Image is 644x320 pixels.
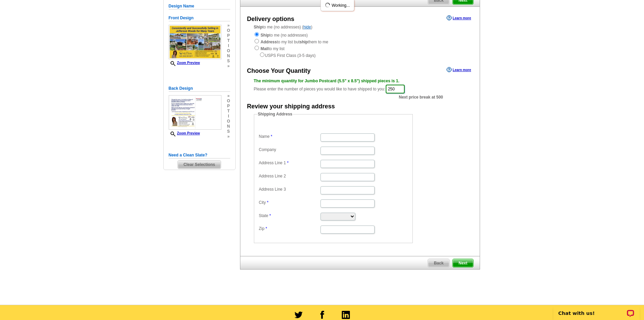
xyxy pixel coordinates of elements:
[227,114,230,119] span: i
[254,52,466,59] div: USPS First Class (3-5 days)
[227,99,230,104] span: o
[227,109,230,114] span: t
[247,15,294,24] div: Delivery options
[227,64,230,69] span: »
[178,161,221,169] span: Clear Selections
[227,23,230,28] span: »
[227,119,230,124] span: o
[227,104,230,109] span: p
[254,78,466,94] div: Please enter the number of pieces you would like to have shipped to you:
[227,38,230,43] span: t
[399,94,443,100] span: Next price break at 500
[227,54,230,59] span: n
[259,160,320,166] label: Address Line 1
[227,59,230,64] span: s
[227,124,230,129] span: n
[259,199,320,206] label: City
[447,15,471,21] a: Learn more
[261,33,269,38] strong: Ship
[247,102,335,111] div: Review your shipping address
[247,66,311,76] div: Choose Your Quantity
[254,78,466,84] div: The minimum quantity for Jumbo Postcard (5.5" x 8.5") shipped pieces is 1.
[169,15,230,21] h5: Front Design
[300,40,308,44] strong: ship
[169,25,221,60] img: small-thumb.jpg
[169,152,230,158] h5: Need a Clean Slate?
[303,25,311,29] a: hide
[447,67,471,72] a: Learn more
[261,40,277,44] strong: Address
[254,25,263,29] strong: Ship
[325,2,330,8] img: loading...
[549,299,644,320] iframe: LiveChat chat widget
[169,131,200,135] a: Zoom Preview
[169,95,221,130] img: small-thumb.jpg
[261,46,268,51] strong: Mail
[257,111,293,117] legend: Shipping Address
[227,48,230,54] span: o
[227,134,230,139] span: »
[227,129,230,134] span: s
[169,61,200,65] a: Zoom Preview
[259,173,320,179] label: Address Line 2
[240,24,480,59] div: to me (no addresses) ( )
[227,33,230,38] span: p
[428,259,450,268] a: Back
[259,213,320,219] label: State
[259,147,320,153] label: Company
[227,43,230,48] span: i
[254,31,466,59] div: to me (no addresses) to my list but them to me to my list
[169,85,230,92] h5: Back Design
[227,93,230,99] span: »
[169,3,230,9] h5: Design Name
[259,186,320,192] label: Address Line 3
[453,259,473,267] span: Next
[259,133,320,140] label: Name
[428,259,449,267] span: Back
[227,28,230,33] span: o
[259,226,320,232] label: Zip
